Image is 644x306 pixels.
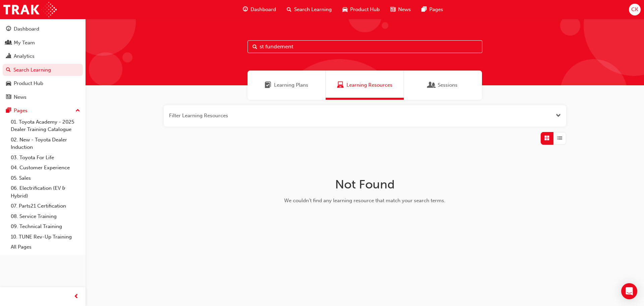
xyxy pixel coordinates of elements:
a: 06. Electrification (EV & Hybrid) [8,183,83,201]
h1: Not Found [259,177,471,192]
button: Pages [3,104,83,117]
a: SessionsSessions [404,71,482,100]
a: 09. Technical Training [8,221,83,232]
span: List [557,134,562,142]
button: Open the filter [556,112,561,120]
a: My Team [3,37,83,49]
span: pages-icon [6,108,11,114]
span: Search [253,43,257,51]
span: news-icon [6,94,11,100]
button: DashboardMy TeamAnalyticsSearch LearningProduct HubNews [3,21,83,104]
a: All Pages [8,242,83,252]
span: car-icon [342,5,347,14]
a: pages-iconPages [416,3,448,16]
span: prev-icon [74,293,79,301]
span: guage-icon [6,26,11,32]
span: car-icon [6,81,11,87]
div: Dashboard [14,25,39,33]
a: Product Hub [3,77,83,90]
span: guage-icon [243,5,248,14]
a: 05. Sales [8,173,83,183]
a: guage-iconDashboard [237,3,281,16]
span: chart-icon [6,53,11,59]
button: CK [629,4,641,15]
a: Search Learning [3,64,83,76]
a: 07. Parts21 Certification [8,201,83,211]
a: search-iconSearch Learning [281,3,337,16]
span: up-icon [75,106,80,115]
a: 02. New - Toyota Dealer Induction [8,135,83,152]
span: Learning Resources [346,81,392,89]
span: Grid [544,134,549,142]
a: 04. Customer Experience [8,163,83,173]
a: 10. TUNE Rev-Up Training [8,232,83,242]
img: Trak [3,2,57,17]
span: Search Learning [294,6,332,13]
span: Sessions [428,81,435,89]
div: Analytics [14,52,35,60]
a: news-iconNews [385,3,416,16]
a: Learning ResourcesLearning Resources [326,71,404,100]
span: CK [631,6,638,13]
span: Learning Plans [265,81,271,89]
input: Search... [248,40,482,53]
div: Open Intercom Messenger [621,283,637,299]
span: Learning Plans [274,81,308,89]
div: News [14,93,26,101]
a: 08. Service Training [8,211,83,222]
span: Product Hub [350,6,380,13]
div: We couldn't find any learning resource that match your search terms. [259,197,471,205]
span: Pages [429,6,443,13]
div: Pages [14,107,28,115]
a: News [3,91,83,103]
div: My Team [14,39,35,47]
span: Learning Resources [337,81,344,89]
a: Learning PlansLearning Plans [248,71,326,100]
span: Dashboard [251,6,276,13]
span: pages-icon [422,5,427,14]
a: Dashboard [3,23,83,35]
span: search-icon [6,67,11,73]
span: people-icon [6,40,11,46]
span: news-icon [390,5,395,14]
a: Analytics [3,50,83,62]
a: 01. Toyota Academy - 2025 Dealer Training Catalogue [8,117,83,135]
span: Sessions [438,81,458,89]
a: 03. Toyota For Life [8,152,83,163]
a: car-iconProduct Hub [337,3,385,16]
span: News [398,6,411,13]
div: Product Hub [14,80,43,87]
span: search-icon [287,5,291,14]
